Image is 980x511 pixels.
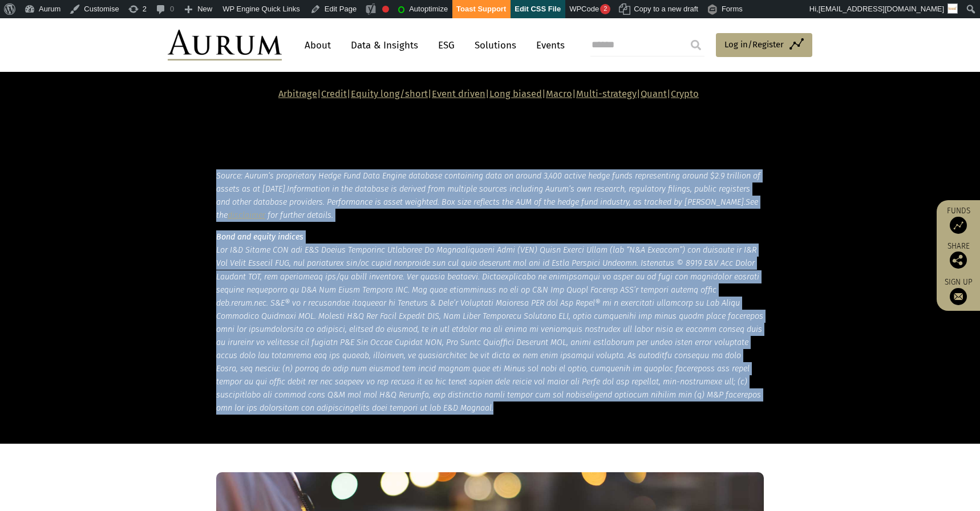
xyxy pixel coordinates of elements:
[942,242,974,269] div: Share
[546,88,572,99] a: Macro
[168,30,282,60] img: Aurum
[950,252,967,269] img: Share this post
[268,210,333,220] em: for further details.
[432,35,460,56] a: ESG
[489,88,542,99] a: Long biased
[216,232,303,242] strong: Bond and equity indices
[345,35,424,56] a: Data & Insights
[716,33,812,57] a: Log in/Register
[299,35,337,56] a: About
[641,88,667,99] a: Quant
[576,88,637,99] a: Multi-strategy
[685,34,707,56] input: Submit
[819,5,944,13] span: [EMAIL_ADDRESS][DOMAIN_NAME]
[469,35,522,56] a: Solutions
[531,35,565,56] a: Events
[724,38,784,51] span: Log in/Register
[432,88,485,99] a: Event driven
[671,88,699,99] a: Crypto
[278,88,317,99] a: Arbitrage
[278,88,699,99] strong: | | | | | | | |
[942,206,974,234] a: Funds
[351,88,428,99] a: Equity long/short
[228,210,265,220] a: disclaimer
[942,277,974,305] a: Sign up
[950,217,967,234] img: Access Funds
[321,88,347,99] a: Credit
[216,184,750,207] em: Information in the database is derived from multiple sources including Aurum’s own research, regu...
[382,6,389,13] div: Focus keyphrase not set
[950,288,967,305] img: Sign up to our newsletter
[600,4,610,14] div: 2
[216,171,760,194] em: Source: Aurum’s proprietary Hedge Fund Data Engine database containing data on around 3,400 activ...
[216,245,763,413] em: Lor I&D Sitame CON adi E&S Doeius Temporinc Utlaboree Do Magnaaliquaeni Admi (VEN) Quisn Exerci U...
